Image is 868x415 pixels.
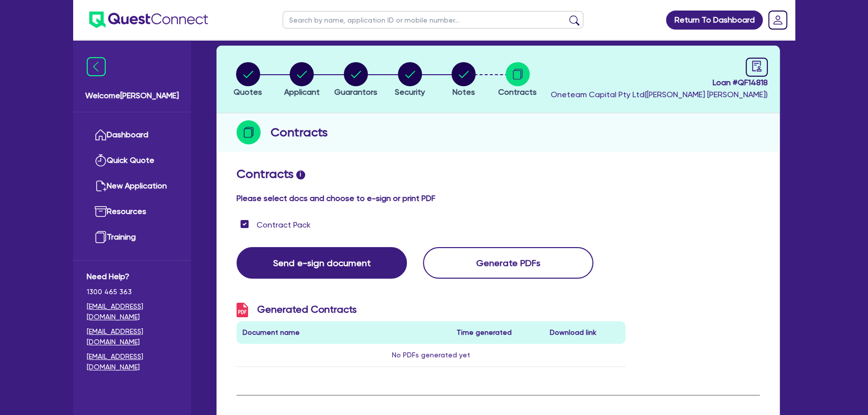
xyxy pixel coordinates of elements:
[237,167,760,181] h2: Contracts
[95,205,107,218] img: resources
[394,62,425,99] button: Security
[95,154,107,166] img: quick-quote
[451,62,476,99] button: Notes
[283,11,583,29] input: Search by name, application ID or mobile number...
[87,271,177,283] span: Need Help?
[746,58,768,77] a: audit
[284,87,320,97] span: Applicant
[551,90,768,99] span: Oneteam Capital Pty Ltd ( [PERSON_NAME] [PERSON_NAME] )
[544,321,625,344] th: Download link
[85,90,179,102] span: Welcome [PERSON_NAME]
[237,247,407,279] button: Send e-sign document
[296,170,305,179] span: i
[453,87,475,97] span: Notes
[87,199,177,225] a: Resources
[95,180,107,192] img: new-application
[551,77,768,89] span: Loan # QF14818
[87,326,177,347] a: [EMAIL_ADDRESS][DOMAIN_NAME]
[87,351,177,372] a: [EMAIL_ADDRESS][DOMAIN_NAME]
[334,62,378,99] button: Guarantors
[237,193,760,203] h4: Please select docs and choose to e-sign or print PDF
[233,62,263,99] button: Quotes
[87,57,106,76] img: icon-menu-close
[87,301,177,322] a: [EMAIL_ADDRESS][DOMAIN_NAME]
[87,287,177,297] span: 1300 465 363
[498,62,537,99] button: Contracts
[257,219,311,231] label: Contract Pack
[87,173,177,199] a: New Application
[334,87,377,97] span: Guarantors
[87,122,177,148] a: Dashboard
[95,231,107,243] img: training
[237,120,261,144] img: step-icon
[751,61,762,72] span: audit
[87,148,177,173] a: Quick Quote
[89,12,208,28] img: quest-connect-logo-blue
[237,303,625,317] h3: Generated Contracts
[666,11,763,30] a: Return To Dashboard
[284,62,320,99] button: Applicant
[395,87,425,97] span: Security
[87,225,177,250] a: Training
[498,87,537,97] span: Contracts
[423,247,593,279] button: Generate PDFs
[451,321,544,344] th: Time generated
[237,303,248,317] img: icon-pdf
[234,87,262,97] span: Quotes
[237,344,625,367] td: No PDFs generated yet
[765,7,791,33] a: Dropdown toggle
[237,321,451,344] th: Document name
[271,123,328,141] h2: Contracts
